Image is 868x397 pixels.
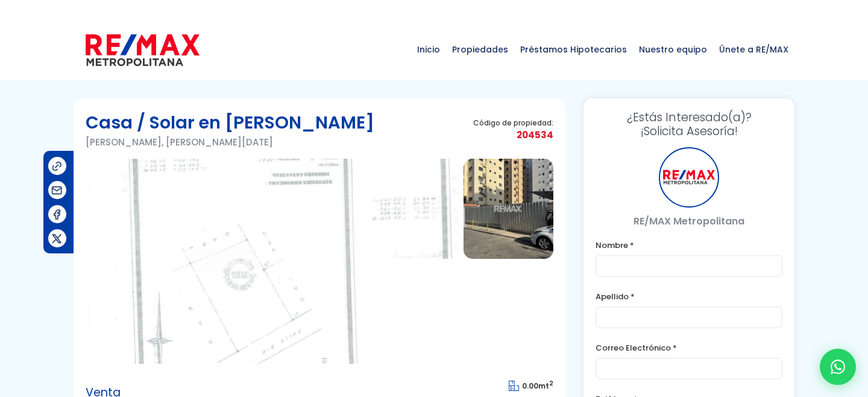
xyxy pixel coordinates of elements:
label: Correo Electrónico * [596,340,782,355]
span: Código de propiedad: [473,118,553,127]
img: Casa / Solar en Evaristo Morales [369,159,459,259]
span: Propiedades [446,31,514,68]
img: Compartir [51,208,63,221]
img: Casa / Solar en Evaristo Morales [464,159,553,259]
span: mt [509,381,553,391]
img: remax-metropolitana-logo [86,32,200,68]
img: Compartir [51,232,63,245]
span: Préstamos Hipotecarios [514,31,633,68]
span: Nuestro equipo [633,31,713,68]
p: [PERSON_NAME], [PERSON_NAME][DATE] [86,135,374,150]
a: Propiedades [446,19,514,80]
span: Inicio [411,31,446,68]
h1: Casa / Solar en [PERSON_NAME] [86,110,374,135]
a: Préstamos Hipotecarios [514,19,633,80]
span: 204534 [473,127,553,142]
span: 0.00 [522,381,538,391]
a: Nuestro equipo [633,19,713,80]
div: RE/MAX Metropolitana [659,147,719,208]
img: Compartir [51,160,63,173]
label: Apellido * [596,289,782,304]
img: Compartir [51,184,63,197]
span: ¿Estás Interesado(a)? [596,110,782,124]
span: Únete a RE/MAX [713,31,794,68]
a: Únete a RE/MAX [713,19,794,80]
p: RE/MAX Metropolitana [596,214,782,229]
h3: ¡Solicita Asesoría! [596,110,782,138]
a: Inicio [411,19,446,80]
label: Nombre * [596,238,782,253]
img: Casa / Solar en Evaristo Morales [86,159,364,364]
a: RE/MAX Metropolitana [86,19,200,80]
sup: 2 [549,379,553,388]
